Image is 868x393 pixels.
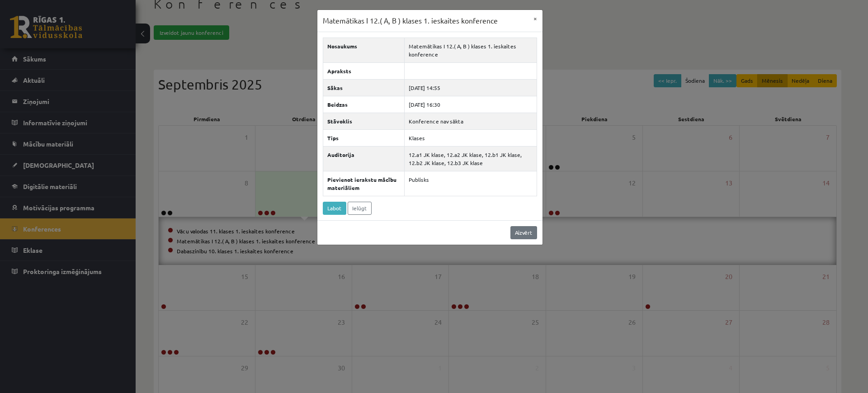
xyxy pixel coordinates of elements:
td: Matemātikas I 12.( A, B ) klases 1. ieskaites konference [405,38,537,62]
a: Ielūgt [348,202,372,215]
button: × [528,10,542,27]
td: Klases [405,129,537,146]
th: Nosaukums [323,38,405,62]
th: Tips [323,129,405,146]
th: Beidzas [323,96,405,113]
th: Stāvoklis [323,113,405,129]
th: Pievienot ierakstu mācību materiāliem [323,171,405,196]
a: Aizvērt [510,226,537,239]
a: Labot [323,202,346,215]
td: 12.a1 JK klase, 12.a2 JK klase, 12.b1 JK klase, 12.b2 JK klase, 12.b3 JK klase [405,146,537,171]
th: Apraksts [323,62,405,79]
td: [DATE] 16:30 [405,96,537,113]
th: Auditorija [323,146,405,171]
h3: Matemātikas I 12.( A, B ) klases 1. ieskaites konference [323,15,498,26]
th: Sākas [323,79,405,96]
td: [DATE] 14:55 [405,79,537,96]
td: Publisks [405,171,537,196]
td: Konference nav sākta [405,113,537,129]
